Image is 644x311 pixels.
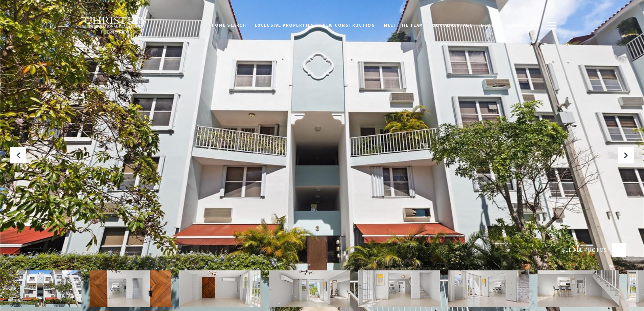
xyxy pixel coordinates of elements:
[207,19,251,31] a: Home Search
[448,270,529,307] img: 330 RESIDENCES AT ESCORIAL #330
[538,270,619,307] img: 330 RESIDENCES AT ESCORIAL #330
[251,19,318,31] a: Exclusive Properties
[428,19,477,31] a: Our Advantage
[323,22,375,28] span: New Construction
[432,22,473,28] span: Our Advantage
[84,17,147,34] img: Christie's International Real Estate black text logo
[358,270,440,307] img: 330 RESIDENCES AT ESCORIAL #330
[179,270,261,307] img: 330 RESIDENCES AT ESCORIAL #330
[269,270,350,307] img: 330 RESIDENCES AT ESCORIAL #330
[477,19,502,31] a: Blogs
[481,22,498,28] span: Blogs
[379,19,428,31] a: Meet the Team
[562,246,607,254] span: SEE ALL PHOTOS
[255,22,314,28] span: Exclusive Properties
[318,19,379,31] a: New Construction
[507,22,539,28] span: Contact Us
[90,270,171,307] img: 330 RESIDENCES AT ESCORIAL #330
